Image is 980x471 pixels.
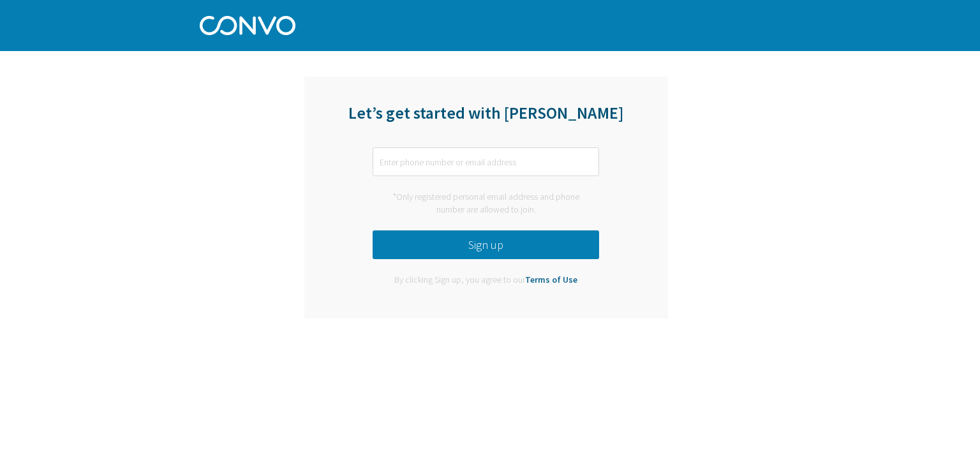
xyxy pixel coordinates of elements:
a: Terms of Use [525,274,577,285]
div: Let’s get started with [PERSON_NAME] [304,102,668,139]
div: By clicking Sign up, you agree to our [385,274,587,287]
img: Convo Logo [200,13,295,35]
input: Enter phone number or email address [373,147,599,176]
div: *Only registered personal email address and phone number are allowed to join. [373,191,599,216]
button: Sign up [373,230,599,259]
